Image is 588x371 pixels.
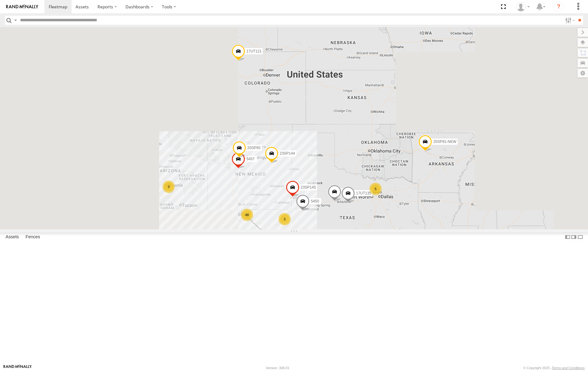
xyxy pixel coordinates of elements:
[6,5,38,9] img: rand-logo.svg
[311,199,319,203] span: 5450
[3,365,32,371] a: Visit our Website
[301,185,316,190] span: 23SP145
[23,233,43,241] label: Fences
[247,146,261,150] span: 20SP93
[356,191,371,195] span: 17UT135
[278,213,291,225] div: 3
[162,181,175,193] div: 3
[280,151,295,155] span: 23SP144
[13,16,18,25] label: Search Query
[554,2,564,12] i: ?
[433,140,456,144] span: 20SP91-NEW
[563,16,576,25] label: Search Filter Options
[241,209,253,221] div: 48
[2,233,22,241] label: Assets
[266,366,289,370] div: Version: 308.01
[514,2,532,11] div: Carlos Vazquez
[565,232,571,241] label: Dock Summary Table to the Left
[246,157,255,161] span: 5457
[577,232,583,241] label: Hide Summary Table
[571,232,577,241] label: Dock Summary Table to the Right
[523,366,585,370] div: © Copyright 2025 -
[369,183,382,195] div: 5
[578,69,588,77] label: Map Settings
[246,49,261,53] span: 17UT121
[552,366,585,370] a: Terms and Conditions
